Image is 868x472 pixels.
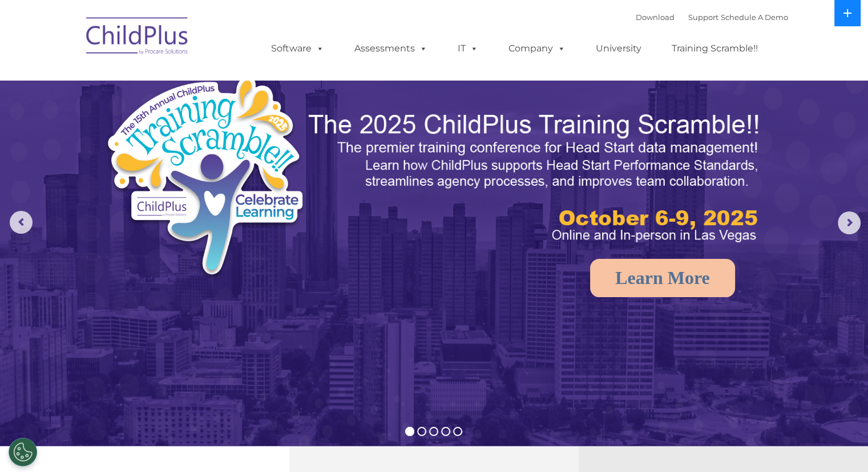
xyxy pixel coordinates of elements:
[260,37,336,60] a: Software
[688,13,718,22] a: Support
[80,9,195,66] img: ChildPlus by Procare Solutions
[590,259,735,297] a: Learn More
[343,37,439,60] a: Assessments
[584,37,653,60] a: University
[9,438,37,466] button: Cookies Settings
[497,37,577,60] a: Company
[721,13,788,22] a: Schedule A Demo
[660,37,769,60] a: Training Scramble!!
[636,13,788,22] font: |
[446,37,490,60] a: IT
[159,75,193,84] span: Last name
[159,122,207,131] span: Phone number
[636,13,675,22] a: Download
